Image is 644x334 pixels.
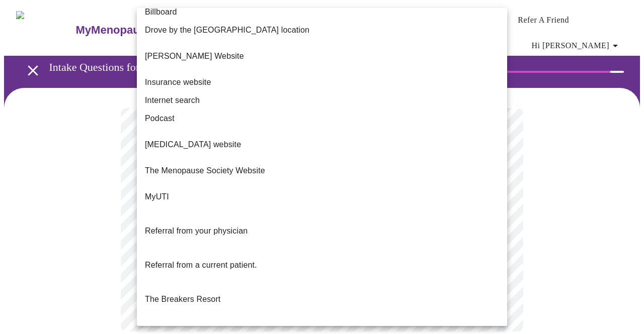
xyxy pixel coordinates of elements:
span: Internet search [145,94,200,106]
p: The Breakers Resort [145,293,220,305]
span: Referral from a current patient. [145,261,257,269]
span: Referral from your physician [145,227,248,235]
span: The Menopause Society Website [145,165,265,177]
span: Insurance website [145,76,211,88]
span: Drove by the [GEOGRAPHIC_DATA] location [145,24,309,36]
p: [PERSON_NAME] Website [145,50,244,62]
span: Podcast [145,113,175,125]
span: Billboard [145,6,177,18]
p: [MEDICAL_DATA] website [145,139,241,151]
p: MyUTI [145,191,169,203]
